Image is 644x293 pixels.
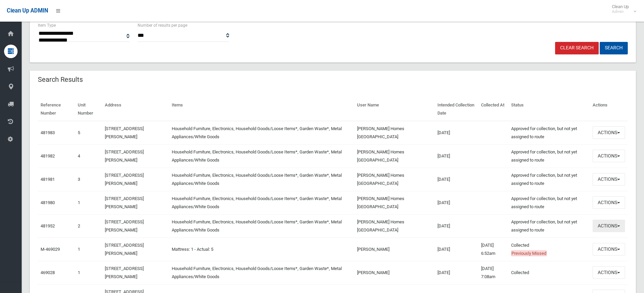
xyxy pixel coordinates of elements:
[7,7,48,14] span: Clean Up ADMIN
[593,150,625,162] button: Actions
[41,200,55,205] a: 481980
[41,247,60,252] a: M-469029
[435,144,478,168] td: [DATE]
[41,130,55,135] a: 481983
[41,177,55,182] a: 481981
[508,168,590,191] td: Approved for collection, but not yet assigned to route
[354,98,435,121] th: User Name
[593,196,625,209] button: Actions
[75,98,102,121] th: Unit Number
[75,191,102,214] td: 1
[30,73,91,86] header: Search Results
[435,98,478,121] th: Intended Collection Date
[169,238,354,261] td: Mattress: 1 - Actual: 5
[435,168,478,191] td: [DATE]
[354,144,435,168] td: [PERSON_NAME] Homes [GEOGRAPHIC_DATA]
[508,214,590,238] td: Approved for collection, but not yet assigned to route
[590,98,628,121] th: Actions
[593,126,625,139] button: Actions
[600,42,628,54] button: Search
[435,191,478,214] td: [DATE]
[435,214,478,238] td: [DATE]
[612,9,629,14] small: Admin
[555,42,599,54] a: Clear Search
[105,173,144,186] a: [STREET_ADDRESS][PERSON_NAME]
[105,219,144,233] a: [STREET_ADDRESS][PERSON_NAME]
[41,270,55,275] a: 469028
[354,238,435,261] td: [PERSON_NAME]
[169,98,354,121] th: Items
[354,168,435,191] td: [PERSON_NAME] Homes [GEOGRAPHIC_DATA]
[75,214,102,238] td: 2
[169,261,354,284] td: Household Furniture, Electronics, Household Goods/Loose Items*, Garden Waste*, Metal Appliances/W...
[38,22,56,29] label: Item Type
[478,261,508,284] td: [DATE] 7:08am
[508,98,590,121] th: Status
[169,214,354,238] td: Household Furniture, Electronics, Household Goods/Loose Items*, Garden Waste*, Metal Appliances/W...
[354,121,435,145] td: [PERSON_NAME] Homes [GEOGRAPHIC_DATA]
[105,266,144,279] a: [STREET_ADDRESS][PERSON_NAME]
[511,250,547,256] span: Previously Missed
[75,238,102,261] td: 1
[354,214,435,238] td: [PERSON_NAME] Homes [GEOGRAPHIC_DATA]
[169,144,354,168] td: Household Furniture, Electronics, Household Goods/Loose Items*, Garden Waste*, Metal Appliances/W...
[41,153,55,158] a: 481982
[105,243,144,256] a: [STREET_ADDRESS][PERSON_NAME]
[105,126,144,139] a: [STREET_ADDRESS][PERSON_NAME]
[508,121,590,145] td: Approved for collection, but not yet assigned to route
[41,223,55,228] a: 481952
[75,121,102,145] td: 5
[75,168,102,191] td: 3
[138,22,187,29] label: Number of results per page
[435,121,478,145] td: [DATE]
[609,4,636,14] span: Clean Up
[508,261,590,284] td: Collected
[508,238,590,261] td: Collected
[354,191,435,214] td: [PERSON_NAME] Homes [GEOGRAPHIC_DATA]
[593,173,625,186] button: Actions
[105,196,144,209] a: [STREET_ADDRESS][PERSON_NAME]
[75,261,102,284] td: 1
[435,261,478,284] td: [DATE]
[435,238,478,261] td: [DATE]
[169,191,354,214] td: Household Furniture, Electronics, Household Goods/Loose Items*, Garden Waste*, Metal Appliances/W...
[75,144,102,168] td: 4
[593,243,625,255] button: Actions
[593,220,625,232] button: Actions
[105,149,144,163] a: [STREET_ADDRESS][PERSON_NAME]
[508,144,590,168] td: Approved for collection, but not yet assigned to route
[593,266,625,279] button: Actions
[354,261,435,284] td: [PERSON_NAME]
[478,238,508,261] td: [DATE] 6:52am
[478,98,508,121] th: Collected At
[102,98,169,121] th: Address
[508,191,590,214] td: Approved for collection, but not yet assigned to route
[169,168,354,191] td: Household Furniture, Electronics, Household Goods/Loose Items*, Garden Waste*, Metal Appliances/W...
[169,121,354,145] td: Household Furniture, Electronics, Household Goods/Loose Items*, Garden Waste*, Metal Appliances/W...
[38,98,75,121] th: Reference Number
